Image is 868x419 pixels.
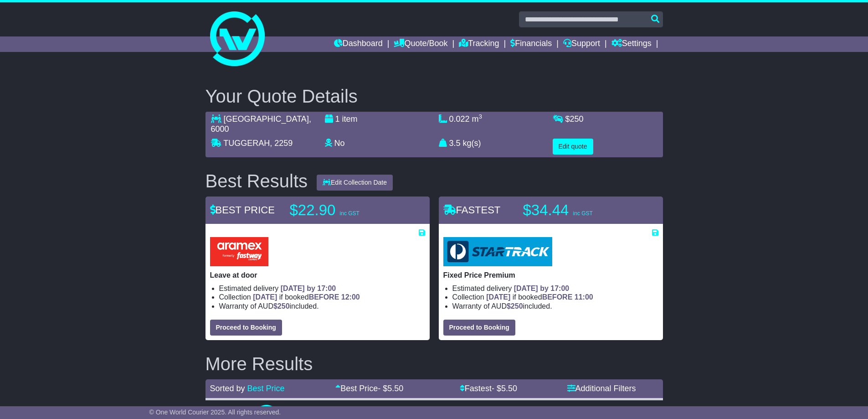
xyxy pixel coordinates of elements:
button: Proceed to Booking [210,320,282,336]
a: Tracking [459,36,499,52]
a: Settings [611,36,652,52]
li: Warranty of AUD included. [452,302,658,310]
span: item [342,114,358,124]
span: inc GST [340,210,360,217]
span: BEFORE [542,293,573,301]
span: , 2259 [270,139,293,148]
h2: Your Quote Details [205,86,663,106]
span: if booked [253,293,360,301]
span: $ [565,114,584,124]
p: Fixed Price Premium [443,271,658,279]
button: Edit quote [553,139,593,155]
span: $ [507,302,523,310]
span: TUGGERAH [223,139,270,148]
span: [DATE] by 17:00 [281,285,336,292]
a: Quote/Book [394,36,447,52]
span: No [334,139,345,148]
span: 5.50 [387,384,403,393]
button: Edit Collection Date [317,175,393,191]
li: Warranty of AUD included. [219,302,425,310]
a: Best Price- $5.50 [335,384,403,393]
span: © One World Courier 2025. All rights reserved. [149,409,281,416]
span: kg(s) [463,139,481,148]
a: Best Price [247,384,285,393]
p: $22.90 [290,201,404,219]
span: 250 [570,114,584,124]
span: - $ [492,384,517,393]
div: Best Results [201,171,313,191]
span: 250 [511,302,523,310]
span: , 6000 [211,114,311,134]
span: [DATE] by 17:00 [514,285,570,292]
span: if booked [486,293,593,301]
span: - $ [378,384,403,393]
span: [DATE] [486,293,510,301]
span: $ [273,302,290,310]
span: 11:00 [575,293,593,301]
span: 1 [335,114,340,124]
span: m [472,114,483,124]
button: Proceed to Booking [443,320,515,336]
a: Fastest- $5.50 [460,384,517,393]
span: 0.022 [449,114,470,124]
span: FASTEST [443,204,501,216]
a: Support [563,36,600,52]
span: inc GST [573,210,593,217]
span: Sorted by [210,384,245,393]
sup: 3 [479,113,483,120]
span: 12:00 [341,293,360,301]
span: 3.5 [449,139,461,148]
li: Estimated delivery [452,284,658,293]
span: [GEOGRAPHIC_DATA] [224,114,309,124]
p: Leave at door [210,271,425,279]
h2: More Results [205,354,663,374]
li: Estimated delivery [219,284,425,293]
p: $34.44 [523,201,637,219]
img: Aramex: Leave at door [210,237,268,266]
span: [DATE] [253,293,277,301]
img: StarTrack: Fixed Price Premium [443,237,552,266]
a: Financials [510,36,552,52]
span: 250 [277,302,290,310]
a: Dashboard [334,36,383,52]
span: BEST PRICE [210,204,275,216]
span: BEFORE [309,293,339,301]
span: 5.50 [501,384,517,393]
li: Collection [452,293,658,301]
a: Additional Filters [567,384,636,393]
li: Collection [219,293,425,301]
